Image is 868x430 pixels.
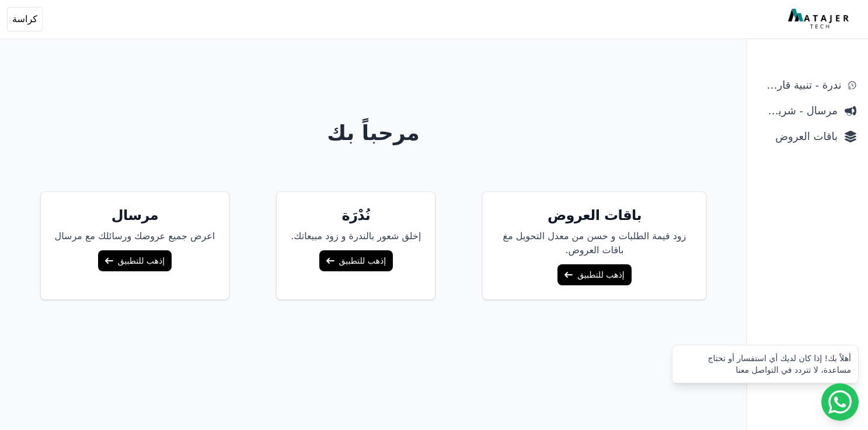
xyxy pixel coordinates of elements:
[557,264,631,285] a: إذهب للتطبيق
[7,7,43,32] button: كراسة
[55,229,215,243] p: اعرض جميع عروضك ورسائلك مع مرسال
[291,229,421,243] p: إخلق شعور بالندرة و زود مبيعاتك.
[319,250,393,271] a: إذهب للتطبيق
[12,12,37,26] span: كراسة
[497,206,692,225] h5: باقات العروض
[788,9,852,30] img: MatajerTech Logo
[679,352,851,376] div: أهلاً بك! إذا كان لديك أي استفسار أو تحتاج مساعدة، لا تتردد في التواصل معنا
[759,77,841,93] span: ندرة - تنبية قارب علي النفاذ
[98,250,172,271] a: إذهب للتطبيق
[759,103,838,119] span: مرسال - شريط دعاية
[291,206,421,225] h5: نُدْرَة
[497,229,692,257] p: زود قيمة الطلبات و حسن من معدل التحويل مغ باقات العروض.
[55,206,215,225] h5: مرسال
[759,128,838,145] span: باقات العروض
